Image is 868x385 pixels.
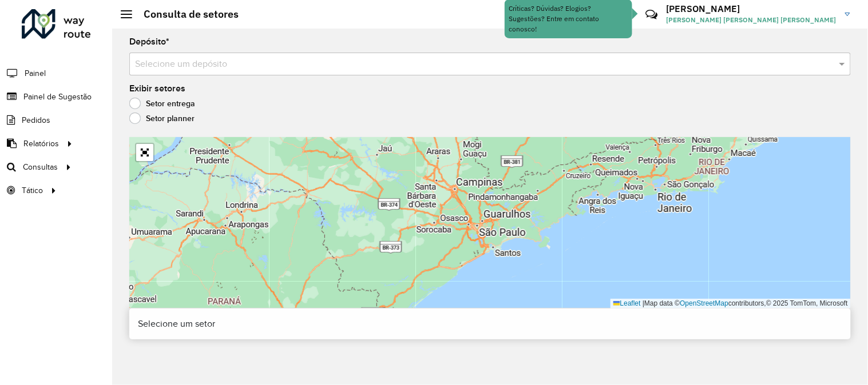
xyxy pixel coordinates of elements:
[25,67,46,79] span: Painel
[667,3,837,14] h3: [PERSON_NAME]
[129,113,195,124] label: Setor planner
[136,144,153,161] a: Abrir mapa em tela cheia
[23,138,59,150] span: Relatórios
[613,299,641,307] a: Leaflet
[22,185,43,196] span: Tático
[129,308,851,339] div: Selecione um setor
[23,91,92,103] span: Painel de Sugestão
[129,35,169,49] label: Depósito
[643,299,644,307] span: |
[22,114,50,126] span: Pedidos
[680,299,729,307] a: OpenStreetMap
[129,82,185,95] label: Exibir setores
[639,2,664,27] a: Contato Rápido
[129,98,195,109] label: Setor entrega
[132,8,239,21] h2: Consulta de setores
[667,15,837,25] span: [PERSON_NAME] [PERSON_NAME] [PERSON_NAME]
[611,299,851,308] div: Map data © contributors,© 2025 TomTom, Microsoft
[23,161,58,173] span: Consultas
